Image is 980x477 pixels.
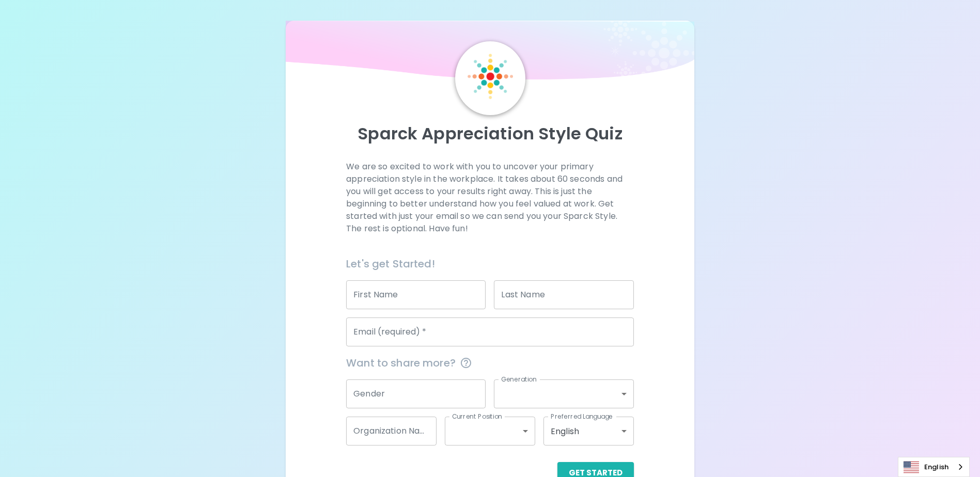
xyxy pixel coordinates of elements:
[501,375,537,384] label: Generation
[452,412,502,421] label: Current Position
[468,54,513,99] img: Sparck Logo
[898,457,970,477] div: Language
[543,417,634,446] div: English
[898,457,969,476] a: English
[286,21,694,85] img: wave
[460,357,472,369] svg: This information is completely confidential and only used for aggregated appreciation studies at ...
[346,355,634,371] span: Want to share more?
[551,412,613,421] label: Preferred Language
[298,123,681,144] p: Sparck Appreciation Style Quiz
[346,161,634,235] p: We are so excited to work with you to uncover your primary appreciation style in the workplace. I...
[346,256,634,272] h6: Let's get Started!
[898,457,970,477] aside: Language selected: English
